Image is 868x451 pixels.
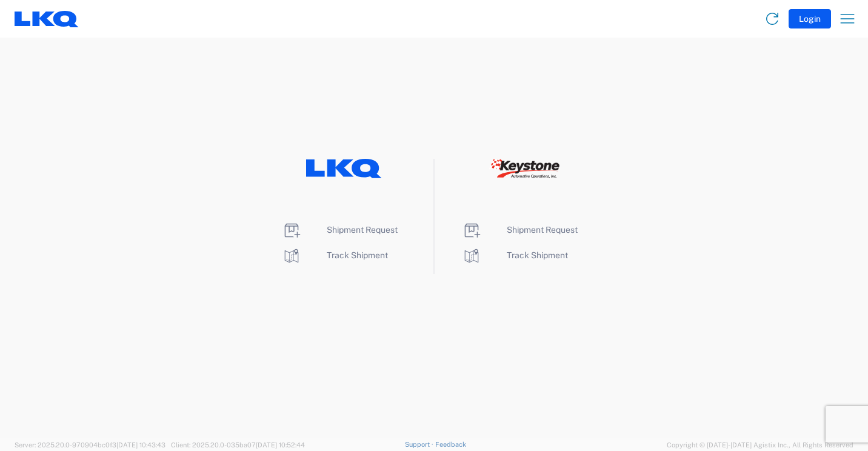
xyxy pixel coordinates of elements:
span: [DATE] 10:52:44 [256,441,305,449]
a: Shipment Request [462,225,578,235]
a: Support [405,441,435,448]
span: Shipment Request [327,225,398,235]
a: Feedback [435,441,466,448]
span: Shipment Request [507,225,578,235]
a: Track Shipment [462,250,568,260]
a: Shipment Request [282,225,398,235]
span: Copyright © [DATE]-[DATE] Agistix Inc., All Rights Reserved [667,439,853,450]
span: Track Shipment [507,250,568,260]
a: Track Shipment [282,250,388,260]
span: [DATE] 10:43:43 [116,441,165,449]
button: Login [789,9,831,28]
span: Server: 2025.20.0-970904bc0f3 [15,441,165,449]
span: Client: 2025.20.0-035ba07 [171,441,305,449]
span: Track Shipment [327,250,388,260]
